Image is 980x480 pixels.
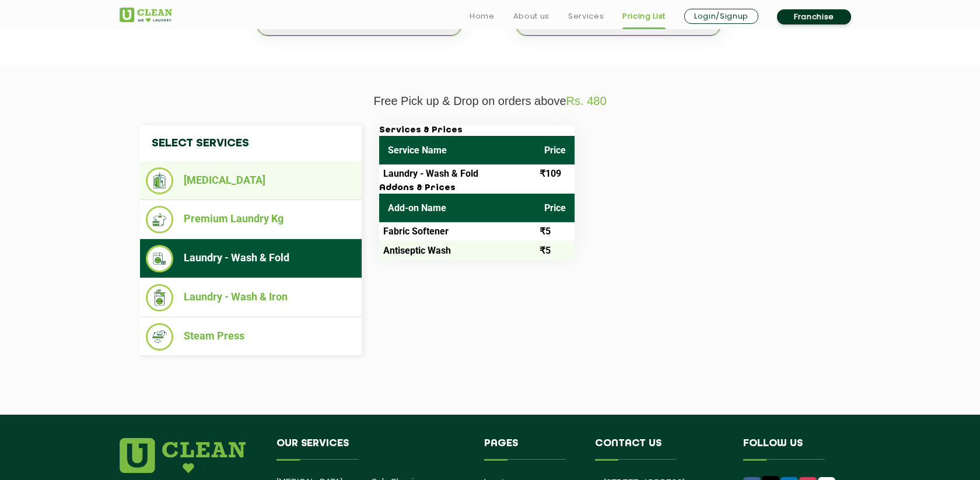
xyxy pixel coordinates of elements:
[379,125,575,136] h3: Services & Prices
[484,438,578,460] h4: Pages
[146,323,356,351] li: Steam Press
[146,284,356,311] li: Laundry - Wash & Iron
[743,438,846,460] h4: Follow us
[777,9,851,24] a: Franchise
[535,164,575,183] td: ₹109
[379,136,535,164] th: Service Name
[276,438,467,460] h4: Our Services
[595,438,726,460] h4: Contact us
[470,9,495,23] a: Home
[379,194,535,222] th: Add-on Name
[120,8,172,22] img: UClean Laundry and Dry Cleaning
[684,9,758,24] a: Login/Signup
[146,245,356,272] li: Laundry - Wash & Fold
[535,222,575,241] td: ₹5
[146,323,173,351] img: Steam Press
[566,94,607,107] span: Rs. 480
[535,241,575,260] td: ₹5
[379,183,575,194] h3: Addons & Prices
[146,206,356,233] li: Premium Laundry Kg
[146,284,173,311] img: Laundry - Wash & Iron
[146,167,356,194] li: [MEDICAL_DATA]
[513,9,549,23] a: About us
[140,125,362,162] h4: Select Services
[622,9,666,23] a: Pricing List
[146,245,173,272] img: Laundry - Wash & Fold
[568,9,604,23] a: Services
[535,136,575,164] th: Price
[379,241,535,260] td: Antiseptic Wash
[146,206,173,233] img: Premium Laundry Kg
[120,438,246,473] img: logo.png
[379,164,535,183] td: Laundry - Wash & Fold
[146,167,173,194] img: Dry Cleaning
[379,222,535,241] td: Fabric Softener
[535,194,575,222] th: Price
[120,94,860,108] p: Free Pick up & Drop on orders above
